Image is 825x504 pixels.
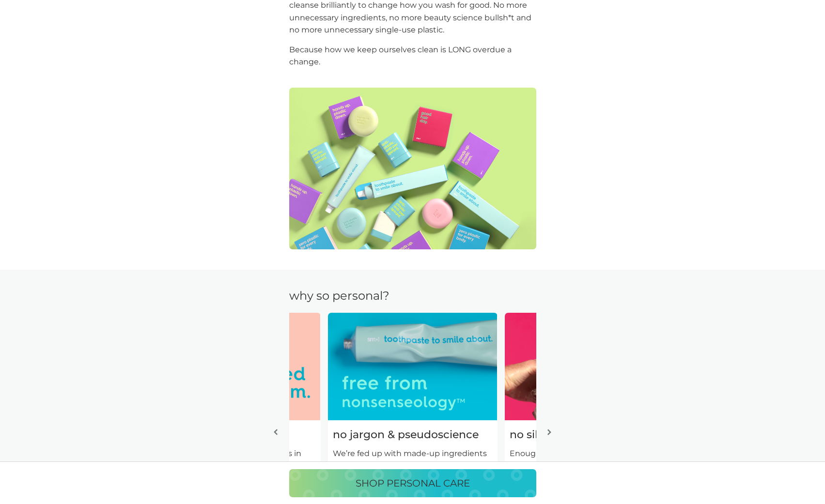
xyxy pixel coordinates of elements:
p: Because how we keep ourselves clean is LONG overdue a change. [289,44,536,68]
img: a close-up on someone washing their hair with foaming shampoo next to text reading "a heads up" [505,313,674,420]
p: SHOP PERSONAL CARE [356,475,470,491]
img: smol products toothpaste next to text reading "free from nonsenseology" [328,313,498,420]
img: smol personal care products scattered on a table including toothpaste, shampoo bar and anti-plast... [289,88,536,249]
img: left-arrow.svg [274,428,278,436]
h3: no jargon & pseudoscience [333,428,493,443]
p: why so personal? [289,289,389,303]
h3: no silly studies [510,428,669,443]
button: SHOP PERSONAL CARE [289,469,536,497]
img: right-arrow.svg [547,428,551,436]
